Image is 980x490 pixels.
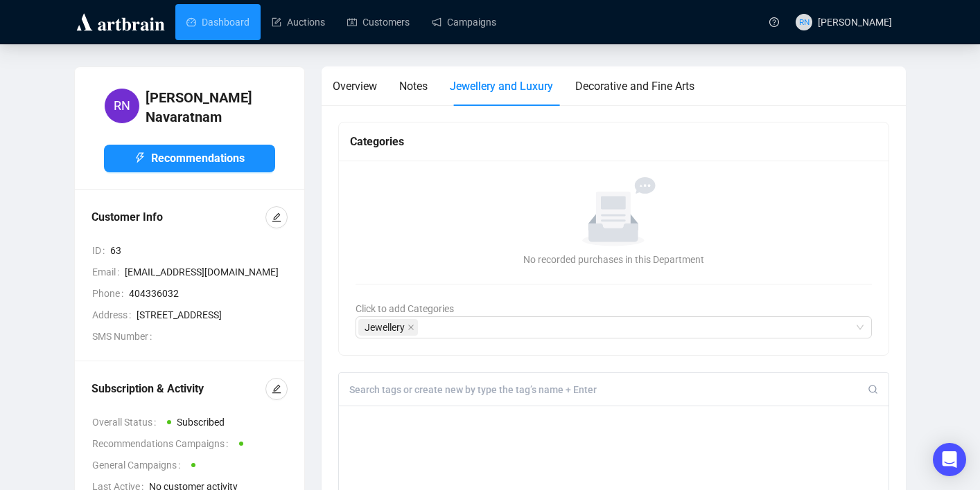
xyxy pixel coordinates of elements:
span: Email [92,264,125,280]
img: logo [74,11,167,33]
span: Jewellery and Luxury [450,80,553,93]
span: question-circle [769,17,779,27]
span: RN [798,15,810,28]
span: Overall Status [92,415,161,430]
span: edit [272,384,281,394]
span: [STREET_ADDRESS] [137,307,288,323]
div: Subscription & Activity [91,381,265,397]
span: General Campaigns [92,457,186,473]
h4: [PERSON_NAME] Navaratnam [146,88,275,127]
span: Jewellery [358,319,418,336]
span: Decorative and Fine Arts [575,80,694,93]
span: Phone [92,286,129,301]
span: Jewellery [365,320,405,335]
span: ID [92,243,110,258]
div: Open Intercom Messenger [933,443,966,476]
div: Customer Info [91,209,265,226]
span: [EMAIL_ADDRESS][DOMAIN_NAME] [125,264,288,280]
span: 63 [110,243,288,258]
span: Click to add Categories [356,303,454,314]
div: Categories [350,133,877,150]
a: Campaigns [432,4,496,40]
a: Auctions [272,4,325,40]
a: Customers [347,4,410,40]
span: edit [272,212,281,222]
span: Notes [399,80,428,93]
span: thunderbolt [134,152,146,163]
span: 404336032 [129,286,288,301]
span: Address [92,307,137,323]
button: Recommendations [104,145,275,172]
span: [PERSON_NAME] [818,17,892,28]
span: RN [114,96,130,116]
span: Overview [333,80,377,93]
span: Recommendations [151,149,245,167]
input: Search tags or create new by type the tag’s name + Enter [349,383,868,396]
span: SMS Number [92,329,157,344]
span: close [408,324,414,331]
span: Subscribed [177,417,225,428]
a: Dashboard [186,4,250,40]
div: No recorded purchases in this Department [361,252,866,267]
span: Recommendations Campaigns [92,436,234,451]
